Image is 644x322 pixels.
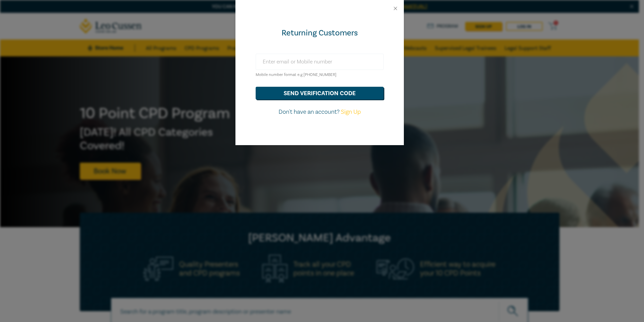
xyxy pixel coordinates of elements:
[256,87,384,100] button: send verification code
[256,54,384,70] input: Enter email or Mobile number
[256,108,384,116] p: Don't have an account?
[256,28,384,38] div: Returning Customers
[392,5,398,11] button: Close
[256,72,336,77] small: Mobile number format e.g [PHONE_NUMBER]
[341,108,361,116] a: Sign Up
